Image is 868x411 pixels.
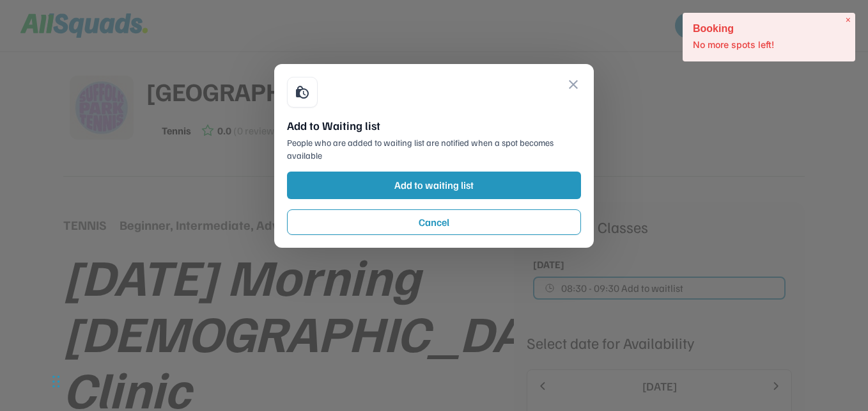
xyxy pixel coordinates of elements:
[287,209,581,235] button: Cancel
[693,38,845,51] p: No more spots left!
[693,23,845,34] h2: Booking
[566,77,581,92] button: close
[846,15,851,26] span: ×
[287,118,581,134] div: Add to Waiting list
[287,172,581,198] button: Add to waiting list
[287,136,581,161] div: People who are added to waiting list are notified when a spot becomes available
[295,85,310,100] button: lock_clock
